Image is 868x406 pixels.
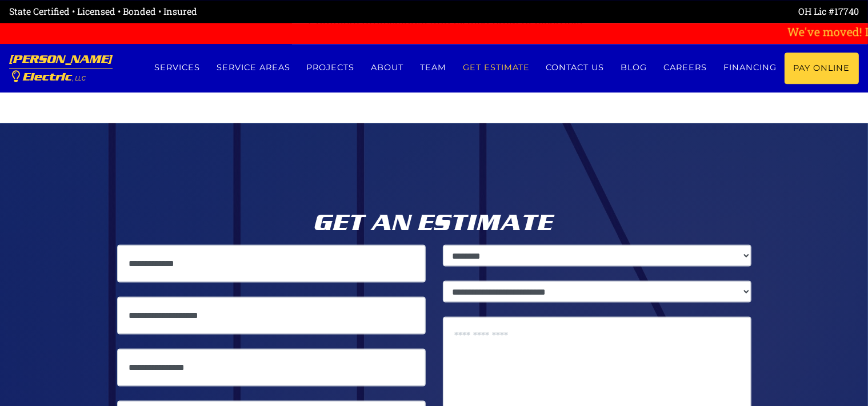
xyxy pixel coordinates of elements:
a: Service Areas [208,53,298,83]
div: OH Lic #17740 [434,5,859,18]
a: Projects [298,53,363,83]
a: Pay Online [785,53,859,84]
span: , LLC [72,75,86,82]
a: Services [146,53,208,83]
h2: Get an Estimate [117,208,751,236]
a: Team [412,53,455,83]
a: Contact us [538,53,613,83]
a: Financing [715,53,785,83]
a: Get estimate [454,53,538,83]
a: [PERSON_NAME] Electric, LLC [9,44,113,93]
a: About [363,53,412,83]
a: Blog [613,53,655,83]
a: Careers [655,53,715,83]
div: State Certified • Licensed • Bonded • Insured [9,5,434,18]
